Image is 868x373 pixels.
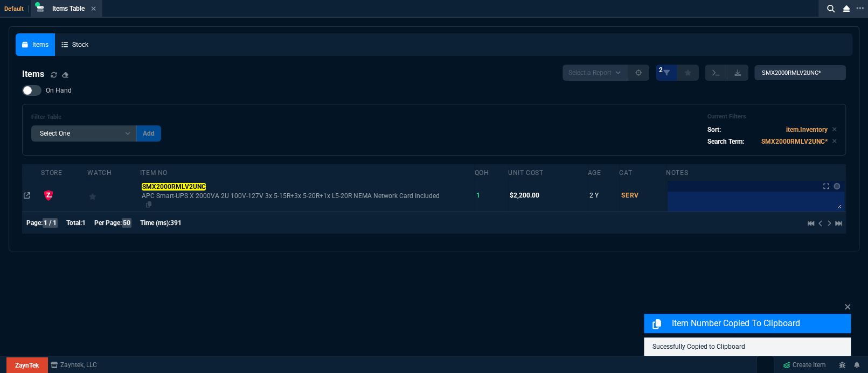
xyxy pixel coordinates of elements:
[41,168,62,177] div: Store
[43,218,58,228] span: 1 / 1
[659,66,663,74] span: 2
[476,192,480,199] span: 1
[91,5,96,13] nx-icon: Close Tab
[621,192,639,199] span: SERV
[508,168,543,177] div: Unit Cost
[89,188,138,203] div: Add to Watchlist
[588,168,601,177] div: Age
[652,342,842,351] p: Sucessfully Copied to Clipboard
[82,219,86,227] span: 1
[16,33,55,56] a: Items
[140,179,475,212] td: APC Smart-UPS X 2000VA 2U 100V-127V 3x 5-15R+3x 5-20R+1x L5-20R NEMA Network Card Included
[47,360,100,370] a: msbcCompanyName
[52,5,85,12] span: Items Table
[666,168,688,177] div: Notes
[122,218,131,228] span: 50
[140,219,170,227] span: Time (ms):
[672,317,849,330] p: Item Number Copied to Clipboard
[66,219,82,227] span: Total:
[26,219,43,227] span: Page:
[754,65,846,80] input: Search
[707,125,721,135] p: Sort:
[823,2,839,15] nx-icon: Search
[619,168,632,177] div: Cat
[87,168,112,177] div: Watch
[839,2,854,15] nx-icon: Close Workbench
[856,3,864,13] nx-icon: Open New Tab
[142,192,473,200] span: APC Smart-UPS X 2000VA 2U 100V-127V 3x 5-15R+3x 5-20R+1x L5-20R NEMA Network Card Included
[140,168,168,177] div: Item No
[46,86,72,95] span: On Hand
[24,192,30,199] nx-icon: Open In Opposite Panel
[170,219,182,227] span: 391
[786,126,828,133] code: item.Inventory
[94,219,122,227] span: Per Page:
[22,68,44,81] h4: Items
[55,33,95,56] a: Stock
[510,192,539,199] span: $2,200.00
[31,114,161,121] h6: Filter Table
[588,179,620,212] td: 2 Y
[779,357,830,373] a: Create Item
[707,137,744,146] p: Search Term:
[761,138,828,145] code: SMX2000RMLV2UNC*
[707,113,837,121] h6: Current Filters
[142,183,206,191] mark: SMX2000RMLV2UNC
[4,5,29,12] span: Default
[474,168,489,177] div: QOH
